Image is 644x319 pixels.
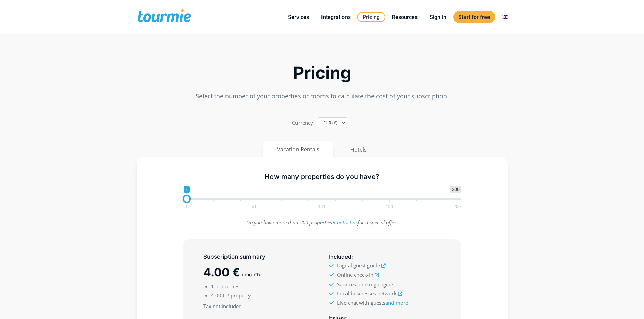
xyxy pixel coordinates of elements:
[242,271,260,278] span: / month
[450,186,461,193] span: 200
[337,281,393,288] span: Services booking engine
[203,303,242,310] u: Tax not included
[425,13,451,21] a: Sign in
[211,292,226,299] span: 4.00 €
[387,13,423,21] a: Resources
[329,253,351,260] span: Included
[292,118,313,127] label: Currency
[336,141,381,158] button: Hotels
[337,290,397,297] span: Local businesses network
[337,271,373,278] span: Online check-in
[137,65,508,81] h2: Pricing
[337,262,380,269] span: Digital guest guide
[453,11,495,23] a: Start for free
[184,186,190,193] span: 1
[357,12,385,22] a: Pricing
[183,172,461,181] h5: How many properties do you have?
[203,252,315,261] h5: Subscription summary
[203,265,240,279] span: 4.00 €
[453,205,462,208] span: 200
[497,13,514,21] a: Switch to
[385,299,408,306] a: and more
[283,13,314,21] a: Services
[227,292,251,299] span: / property
[137,91,508,101] p: Select the number of your properties or rooms to calculate the cost of your subscription.
[329,252,440,261] h5: :
[316,13,356,21] a: Integrations
[184,205,189,208] span: 1
[317,205,327,208] span: 101
[263,141,333,157] button: Vacation Rentals
[215,283,239,290] span: properties
[183,218,461,227] p: Do you have more than 200 properties? for a special offer.
[337,299,408,306] span: Live chat with guests
[211,283,214,290] span: 1
[385,205,394,208] span: 150
[334,219,358,226] a: Contact us
[251,205,258,208] span: 51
